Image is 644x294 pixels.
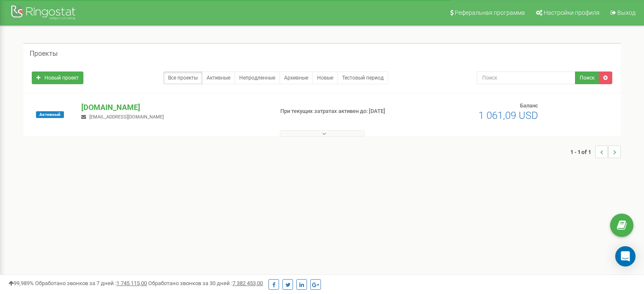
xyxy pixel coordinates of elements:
a: Новые [312,71,338,84]
span: Обработано звонков за 30 дней : [148,280,263,286]
a: Непродленные [235,71,280,84]
a: Тестовый период [337,71,388,84]
nav: ... [570,137,621,167]
span: 1 061,09 USD [478,110,538,121]
u: 7 382 453,00 [232,280,263,286]
input: Поиск [477,71,575,84]
a: Новый проект [32,71,83,84]
h5: Проекты [30,50,58,58]
span: 99,989% [8,280,34,286]
div: Open Intercom Messenger [615,246,636,267]
span: Выход [617,9,636,16]
u: 1 745 115,00 [116,280,147,286]
a: Архивные [279,71,313,84]
span: Активный [36,111,64,118]
span: 1 - 1 of 1 [570,146,595,158]
span: Обработано звонков за 7 дней : [35,280,147,286]
p: [DOMAIN_NAME] [81,102,266,113]
p: При текущих затратах активен до: [DATE] [280,107,416,115]
span: Настройки профиля [544,9,600,16]
span: [EMAIL_ADDRESS][DOMAIN_NAME] [89,114,164,120]
span: Реферальная программа [455,9,525,16]
a: Активные [202,71,235,84]
a: Все проекты [163,71,202,84]
span: Баланс [520,102,538,109]
button: Поиск [575,71,599,84]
